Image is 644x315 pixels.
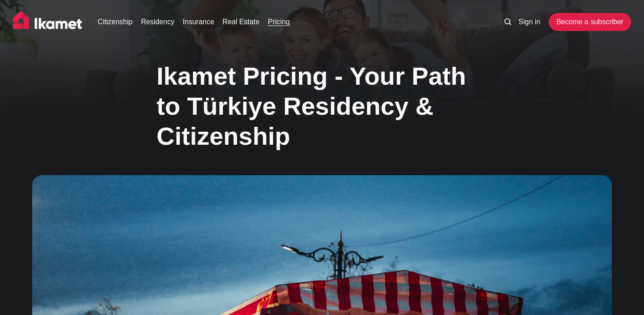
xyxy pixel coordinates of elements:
[13,11,86,33] img: Ikamet home
[223,17,260,27] a: Real Estate
[518,17,540,27] a: Sign in
[141,17,174,27] a: Residency
[157,61,487,151] h1: Ikamet Pricing - Your Path to Türkiye Residency & Citizenship
[268,17,290,27] a: Pricing
[549,13,631,31] a: Become a subscriber
[97,17,132,27] a: Citizenship
[183,17,214,27] a: Insurance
